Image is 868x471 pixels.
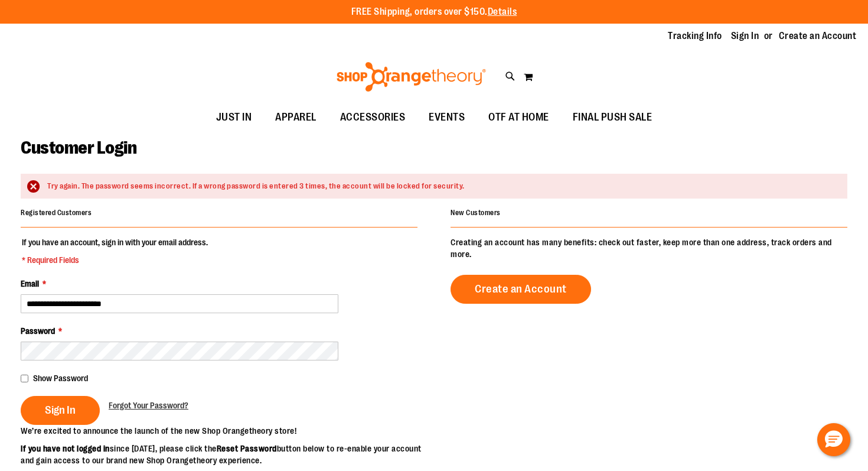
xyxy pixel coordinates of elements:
[21,279,39,288] span: Email
[417,104,477,131] a: EVENTS
[275,104,316,131] span: APPAREL
[817,423,850,456] button: Hello, have a question? Let’s chat.
[263,104,328,131] a: APPAREL
[488,7,517,17] a: Details
[451,236,847,260] p: Creating an account has many benefits: check out faster, keep more than one address, track orders...
[216,104,252,131] span: JUST IN
[21,443,434,466] p: since [DATE], please click the button below to re-enable your account and gain access to our bran...
[21,396,100,425] button: Sign In
[779,30,857,43] a: Create an Account
[573,104,652,131] span: FINAL PUSH SALE
[21,236,209,266] legend: If you have an account, sign in with your email address.
[451,209,501,217] strong: New Customers
[109,399,188,411] a: Forgot Your Password?
[21,209,92,217] strong: Registered Customers
[731,30,759,43] a: Sign In
[477,104,561,131] a: OTF AT HOME
[47,181,836,192] div: Try again. The password seems incorrect. If a wrong password is entered 3 times, the account will...
[21,425,434,437] p: We’re excited to announce the launch of the new Shop Orangetheory store!
[488,104,549,131] span: OTF AT HOME
[451,275,591,304] a: Create an Account
[475,282,567,295] span: Create an Account
[668,30,722,43] a: Tracking Info
[109,401,188,410] span: Forgot Your Password?
[335,62,488,92] img: Shop Orangetheory
[21,138,136,158] span: Customer Login
[340,104,406,131] span: ACCESSORIES
[21,444,110,453] strong: If you have not logged in
[33,373,88,383] span: Show Password
[429,104,465,131] span: EVENTS
[351,5,517,19] p: FREE Shipping, orders over $150.
[45,404,76,417] span: Sign In
[217,444,277,453] strong: Reset Password
[22,254,208,266] span: * Required Fields
[328,104,417,131] a: ACCESSORIES
[561,104,664,131] a: FINAL PUSH SALE
[204,104,264,131] a: JUST IN
[21,326,55,336] span: Password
